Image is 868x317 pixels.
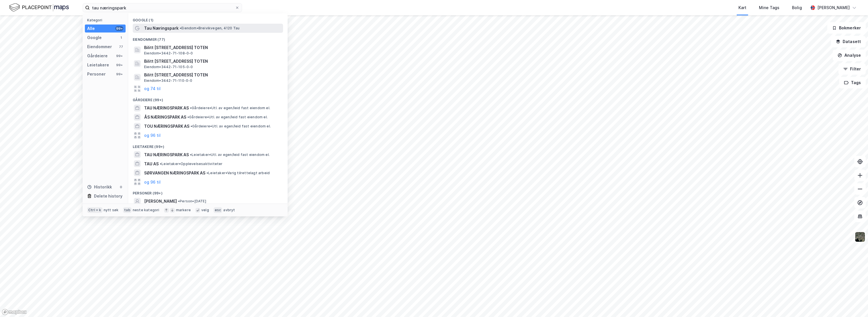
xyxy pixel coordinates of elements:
div: Gårdeiere [87,52,108,59]
span: TOU NÆRINGSPARK AS [144,123,189,130]
button: og 96 til [144,132,161,139]
span: Leietaker • Utl. av egen/leid fast eiendom el. [190,153,270,157]
span: Eiendom • 3442-71-108-0-0 [144,51,193,56]
span: Eiendom • 3442-71-105-0-0 [144,65,193,69]
div: markere [176,208,191,212]
span: TAU AS [144,160,159,167]
div: avbryt [223,208,235,212]
div: Eiendommer [87,43,112,50]
div: Eiendommer (77) [128,33,288,43]
button: og 96 til [144,178,161,185]
div: esc [214,207,222,213]
img: logo.f888ab2527a4732fd821a326f86c7f29.svg [9,3,69,13]
div: Google (1) [128,13,288,24]
span: Bilitt [STREET_ADDRESS] TOTEN [144,58,281,65]
span: • [191,124,192,128]
div: 99+ [115,54,123,58]
span: • [190,106,192,110]
span: Eiendom • 3442-71-110-0-0 [144,78,193,83]
div: Leietakere [87,62,109,68]
div: tab [123,207,132,213]
span: • [160,162,161,166]
span: Leietaker • Opplevelsesaktiviteter [160,162,223,166]
div: Historikk [87,184,112,190]
div: nytt søk [104,208,119,212]
span: • [206,171,208,175]
div: 0 [119,185,123,189]
div: 99+ [115,26,123,31]
span: • [178,199,180,203]
div: neste kategori [133,208,159,212]
div: Kart [738,4,746,11]
span: [PERSON_NAME] [144,198,177,205]
div: Kategori [87,18,126,22]
div: Bolig [792,4,802,11]
span: TAU NÆRINGSPARK AS [144,105,189,111]
span: Gårdeiere • Utl. av egen/leid fast eiendom el. [190,106,270,110]
div: Google [87,34,102,41]
button: Analyse [833,50,866,61]
span: ÅS NÆRINGSPARK AS [144,114,186,121]
div: Alle [87,25,95,32]
a: Mapbox homepage [2,309,27,315]
span: Gårdeiere • Utl. av egen/leid fast eiendom el. [191,124,271,129]
span: • [180,26,181,30]
div: 1 [119,35,123,40]
span: Person • [DATE] [178,199,206,204]
span: Tau Næringspark [144,25,179,32]
button: og 74 til [144,85,161,92]
div: velg [201,208,209,212]
div: Kontrollprogram for chat [840,290,868,317]
img: 9k= [855,231,865,242]
span: Leietaker • Varig tilrettelagt arbeid [206,171,270,175]
span: Bilitt [STREET_ADDRESS] TOTEN [144,72,281,78]
div: Personer (99+) [128,186,288,197]
div: 77 [119,44,123,49]
button: Tags [839,77,866,88]
span: Bilitt [STREET_ADDRESS] TOTEN [144,44,281,51]
span: • [187,115,189,119]
button: Filter [838,63,866,75]
div: Delete history [94,193,122,200]
input: Søk på adresse, matrikkel, gårdeiere, leietakere eller personer [90,3,235,12]
div: [PERSON_NAME] [817,4,850,11]
div: Ctrl + k [87,207,103,213]
div: Leietakere (99+) [128,140,288,150]
span: SØRVANGEN NÆRINGSPARK AS [144,170,205,176]
span: Eiendom • Breivikvegen, 4120 Tau [180,26,239,31]
span: TAU NÆRINGSPARK AS [144,151,189,158]
div: Personer [87,71,106,78]
iframe: Chat Widget [840,290,868,317]
button: Bokmerker [827,22,866,34]
div: 99+ [115,72,123,76]
div: Gårdeiere (99+) [128,93,288,103]
button: Datasett [831,36,866,47]
span: Gårdeiere • Utl. av egen/leid fast eiendom el. [187,115,268,119]
div: 99+ [115,63,123,67]
div: Mine Tags [759,4,779,11]
span: • [190,153,192,157]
